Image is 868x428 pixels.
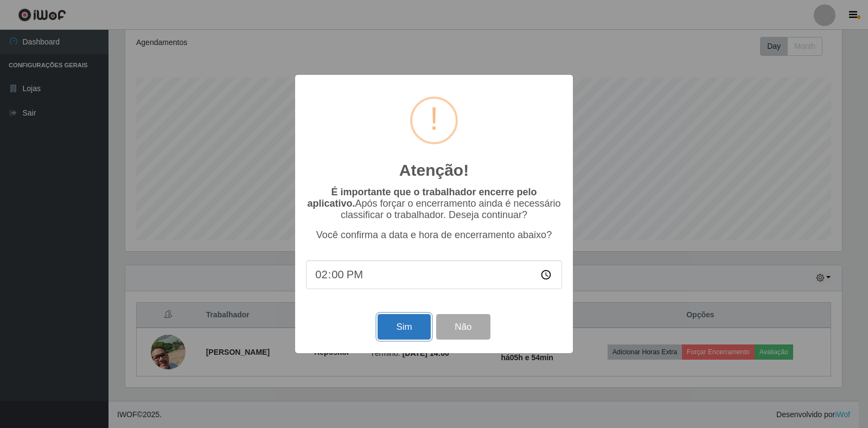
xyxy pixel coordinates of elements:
button: Não [436,314,490,340]
p: Você confirma a data e hora de encerramento abaixo? [306,229,562,241]
h2: Atenção! [399,161,469,180]
b: É importante que o trabalhador encerre pelo aplicativo. [307,187,537,209]
p: Após forçar o encerramento ainda é necessário classificar o trabalhador. Deseja continuar? [306,187,562,221]
button: Sim [378,314,430,340]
